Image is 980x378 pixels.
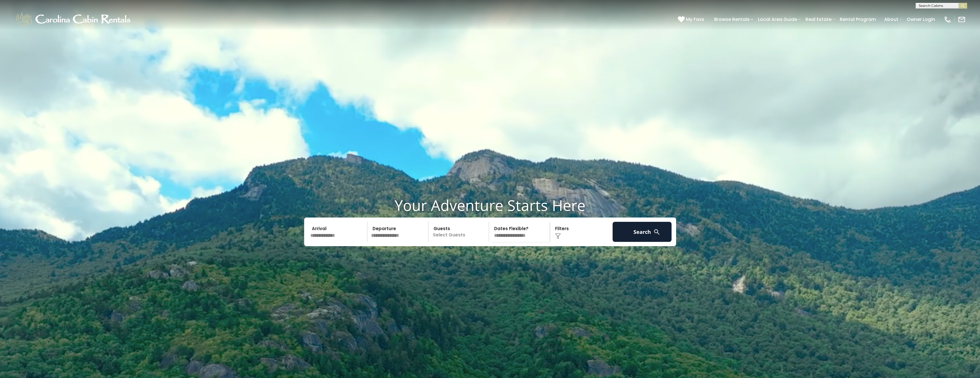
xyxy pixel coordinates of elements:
[904,14,938,24] a: Owner Login
[755,14,800,24] a: Local Area Guide
[653,228,660,236] img: search-regular-white.png
[678,16,706,23] a: My Favs
[837,14,879,24] a: Rental Program
[555,233,561,239] img: filter--v1.png
[430,222,489,242] p: Select Guests
[944,15,952,23] img: phone-regular-white.png
[958,15,966,23] img: mail-regular-white.png
[686,16,704,23] span: My Favs
[14,11,133,28] img: White-1-1-2.png
[881,14,901,24] a: About
[803,14,834,24] a: Real Estate
[4,196,976,214] h1: Your Adventure Starts Here
[711,14,753,24] a: Browse Rentals
[613,222,672,242] button: Search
